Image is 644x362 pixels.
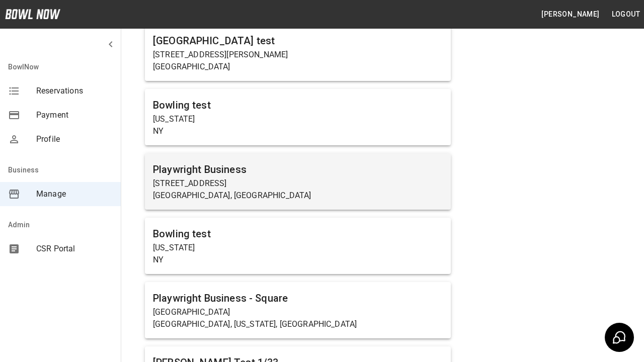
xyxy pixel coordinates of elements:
h6: Playwright Business - Square [153,290,443,306]
h6: Bowling test [153,226,443,242]
img: logo [5,9,60,19]
p: [GEOGRAPHIC_DATA], [GEOGRAPHIC_DATA] [153,190,443,202]
p: [STREET_ADDRESS] [153,177,443,190]
p: [US_STATE] [153,113,443,125]
h6: [GEOGRAPHIC_DATA] test [153,33,443,49]
span: Payment [36,109,113,121]
button: [PERSON_NAME] [537,5,603,24]
span: Profile [36,133,113,145]
p: [GEOGRAPHIC_DATA], [US_STATE], [GEOGRAPHIC_DATA] [153,318,443,330]
p: NY [153,254,443,266]
span: Manage [36,188,113,200]
h6: Playwright Business [153,161,443,177]
span: CSR Portal [36,243,113,255]
p: [GEOGRAPHIC_DATA] [153,61,443,73]
p: [US_STATE] [153,242,443,254]
button: Logout [608,5,644,24]
span: Reservations [36,85,113,97]
p: [STREET_ADDRESS][PERSON_NAME] [153,49,443,61]
p: NY [153,125,443,137]
h6: Bowling test [153,97,443,113]
p: [GEOGRAPHIC_DATA] [153,306,443,318]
